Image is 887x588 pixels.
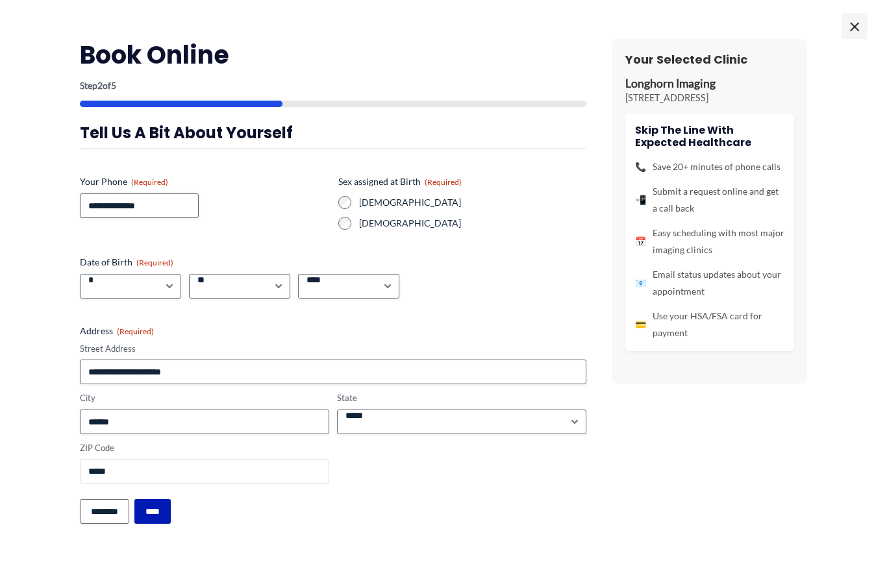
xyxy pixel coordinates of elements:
span: 📅 [635,233,646,250]
span: 💳 [635,316,646,333]
legend: Sex assigned at Birth [338,175,462,188]
span: (Required) [131,177,168,187]
li: Email status updates about your appointment [635,266,784,300]
legend: Date of Birth [80,256,173,269]
span: 📞 [635,158,646,175]
span: 📲 [635,191,646,208]
span: 2 [97,80,103,91]
span: 📧 [635,275,646,291]
h3: Tell us a bit about yourself [80,123,586,143]
span: × [842,13,868,39]
p: [STREET_ADDRESS] [625,92,794,104]
label: State [337,392,586,404]
p: Longhorn Imaging [625,77,794,92]
li: Save 20+ minutes of phone calls [635,158,784,175]
span: (Required) [425,177,462,187]
legend: Address [80,325,154,337]
label: ZIP Code [80,442,329,454]
label: [DEMOGRAPHIC_DATA] [359,217,586,230]
li: Submit a request online and get a call back [635,183,784,217]
li: Use your HSA/FSA card for payment [635,308,784,341]
label: [DEMOGRAPHIC_DATA] [359,196,586,209]
h2: Book Online [80,39,586,71]
h3: Your Selected Clinic [625,52,794,67]
span: (Required) [117,326,154,336]
label: City [80,392,329,404]
label: Your Phone [80,175,328,188]
li: Easy scheduling with most major imaging clinics [635,225,784,258]
span: 5 [111,80,116,91]
span: (Required) [136,258,173,267]
h4: Skip the line with Expected Healthcare [635,124,784,149]
p: Step of [80,81,586,90]
label: Street Address [80,343,586,355]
